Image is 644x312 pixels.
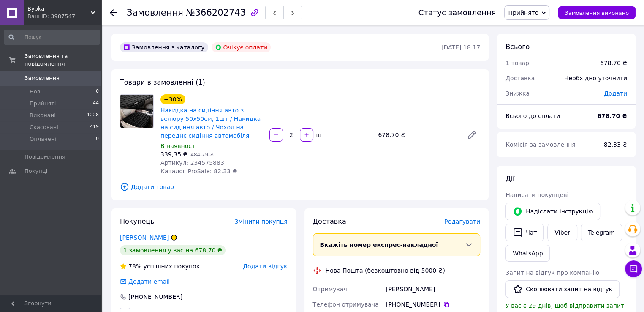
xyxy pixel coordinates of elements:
[87,112,99,119] span: 1228
[160,107,261,139] a: Накидка на сидіння авто з велюру 50х50см, 1шт / Накидка на сидіння авто / Чохол на переднє сидінн...
[30,88,42,96] span: Нові
[505,175,514,183] span: Дії
[505,280,620,298] button: Скопіювати запит на відгук
[558,6,636,19] button: Замовлення виконано
[604,141,627,148] span: 82.33 ₴
[160,142,197,149] span: В наявності
[418,8,496,17] div: Статус замовлення
[4,30,100,45] input: Пошук
[243,263,287,270] span: Додати відгук
[30,112,56,119] span: Виконані
[160,159,224,166] span: Артикул: 234575883
[120,78,205,86] span: Товари в замовленні (1)
[314,131,328,139] div: шт.
[120,262,200,271] div: успішних покупок
[600,59,627,67] div: 678.70 ₴
[559,69,632,88] div: Необхідно уточнити
[24,153,65,161] span: Повідомлення
[90,123,99,131] span: 419
[128,293,183,301] div: [PHONE_NUMBER]
[235,218,288,225] span: Змінити покупця
[96,88,99,96] span: 0
[625,260,642,277] button: Чат з покупцем
[127,8,183,18] span: Замовлення
[313,301,379,308] span: Телефон отримувача
[212,42,271,52] div: Очікує оплати
[24,167,47,175] span: Покупці
[505,43,530,51] span: Всього
[120,182,480,192] span: Додати товар
[565,10,629,16] span: Замовлення виконано
[160,94,185,104] div: −30%
[505,245,550,262] a: WhatsApp
[505,75,535,82] span: Доставка
[313,217,346,225] span: Доставка
[313,286,347,293] span: Отримувач
[508,9,538,16] span: Прийнято
[160,151,187,158] span: 339,35 ₴
[120,234,169,241] a: [PERSON_NAME]
[581,224,622,241] a: Telegram
[27,13,101,20] div: Ваш ID: 3987547
[505,203,600,220] button: Надіслати інструкцію
[375,129,460,141] div: 678.70 ₴
[96,135,99,143] span: 0
[597,112,627,119] b: 678.70 ₴
[323,266,447,275] div: Нова Пошта (безкоштовно від 5000 ₴)
[120,217,155,225] span: Покупець
[441,44,480,51] time: [DATE] 18:17
[505,60,529,66] span: 1 товар
[128,263,141,270] span: 78%
[190,152,214,158] span: 484.79 ₴
[604,90,627,97] span: Додати
[30,135,56,143] span: Оплачені
[386,300,480,309] div: [PHONE_NUMBER]
[120,245,226,255] div: 1 замовлення у вас на 678,70 ₴
[320,241,438,248] span: Вкажіть номер експрес-накладної
[505,192,568,198] span: Написати покупцеві
[505,90,530,97] span: Знижка
[505,112,560,119] span: Всього до сплати
[547,224,577,241] a: Viber
[119,277,171,286] div: Додати email
[120,42,208,52] div: Замовлення з каталогу
[505,224,544,241] button: Чат
[384,282,482,297] div: [PERSON_NAME]
[30,123,58,131] span: Скасовані
[505,269,599,276] span: Запит на відгук про компанію
[444,218,480,225] span: Редагувати
[93,100,99,107] span: 44
[30,100,56,107] span: Прийняті
[110,8,117,17] div: Повернутися назад
[120,95,153,128] img: Накидка на сидіння авто з велюру 50х50см, 1шт / Накидка на сидіння авто / Чохол на переднє сидінн...
[128,277,171,286] div: Додати email
[160,168,237,175] span: Каталог ProSale: 82.33 ₴
[463,126,480,143] a: Редагувати
[27,5,91,13] span: Bybka
[24,52,101,68] span: Замовлення та повідомлення
[24,74,60,82] span: Замовлення
[186,8,246,18] span: №366202743
[505,141,576,148] span: Комісія за замовлення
